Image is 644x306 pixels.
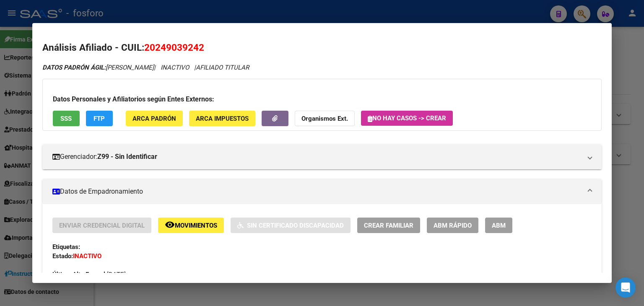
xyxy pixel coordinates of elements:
[52,218,151,233] button: Enviar Credencial Digital
[427,218,478,233] button: ABM Rápido
[52,271,107,278] strong: Última Alta Formal:
[93,115,105,122] span: FTP
[368,114,446,122] span: No hay casos -> Crear
[52,187,582,197] mat-panel-title: Datos de Empadronamiento
[42,144,602,169] mat-expansion-panel-header: Gerenciador:Z99 - Sin Identificar
[126,111,183,126] button: ARCA Padrón
[52,152,582,162] mat-panel-title: Gerenciador:
[357,218,420,233] button: Crear Familiar
[485,218,512,233] button: ABM
[492,222,506,229] span: ABM
[97,152,157,162] strong: Z99 - Sin Identificar
[196,115,249,122] span: ARCA Impuestos
[52,271,126,278] span: [DATE]
[361,111,453,126] button: No hay casos -> Crear
[301,115,348,122] strong: Organismos Ext.
[189,111,255,126] button: ARCA Impuestos
[247,222,344,229] span: Sin Certificado Discapacidad
[42,64,106,71] strong: DATOS PADRÓN ÁGIL:
[615,277,636,298] div: Open Intercom Messenger
[144,42,204,53] span: 20249039242
[165,220,175,230] mat-icon: remove_red_eye
[42,41,602,55] h2: Análisis Afiliado - CUIL:
[60,115,72,122] span: SSS
[73,252,101,260] strong: INACTIVO
[42,64,154,71] span: [PERSON_NAME]
[196,64,249,71] span: AFILIADO TITULAR
[364,222,413,229] span: Crear Familiar
[42,64,249,71] i: | INACTIVO |
[158,218,224,233] button: Movimientos
[132,115,176,122] span: ARCA Padrón
[59,222,145,229] span: Enviar Credencial Digital
[53,111,80,126] button: SSS
[53,94,591,104] h3: Datos Personales y Afiliatorios según Entes Externos:
[434,222,472,229] span: ABM Rápido
[52,252,73,260] strong: Estado:
[42,179,602,204] mat-expansion-panel-header: Datos de Empadronamiento
[175,222,217,229] span: Movimientos
[52,243,80,251] strong: Etiquetas:
[231,218,351,233] button: Sin Certificado Discapacidad
[295,111,355,126] button: Organismos Ext.
[86,111,113,126] button: FTP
